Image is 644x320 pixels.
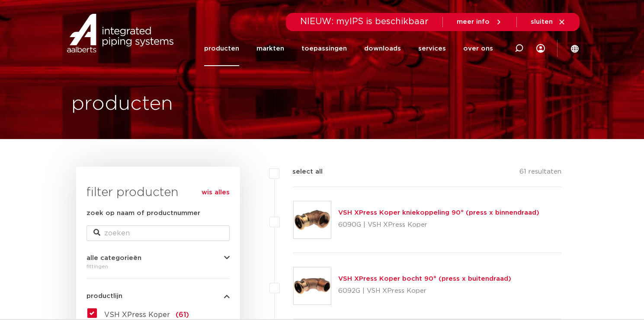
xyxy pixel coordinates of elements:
[256,31,284,66] a: markten
[338,284,511,298] p: 6092G | VSH XPress Koper
[104,311,170,318] span: VSH XPress Koper
[204,31,239,66] a: producten
[87,225,230,241] input: zoeken
[418,31,446,66] a: services
[87,261,230,272] div: fittingen
[87,255,141,261] span: alle categorieën
[463,31,493,66] a: over ons
[364,31,401,66] a: downloads
[531,19,553,25] span: sluiten
[457,19,490,25] span: meer info
[71,90,173,118] h1: producten
[87,293,230,299] button: productlijn
[301,31,347,66] a: toepassingen
[294,201,331,238] img: Thumbnail for VSH XPress Koper kniekoppeling 90° (press x binnendraad)
[519,167,561,180] p: 61 resultaten
[338,209,539,216] a: VSH XPress Koper kniekoppeling 90° (press x binnendraad)
[338,276,511,282] a: VSH XPress Koper bocht 90° (press x buitendraad)
[176,311,189,318] span: (61)
[202,187,230,198] a: wis alles
[87,293,122,299] span: productlijn
[87,184,230,201] h3: filter producten
[457,18,503,26] a: meer info
[531,18,566,26] a: sluiten
[338,218,539,232] p: 6090G | VSH XPress Koper
[279,167,323,177] label: select all
[300,17,429,26] span: NIEUW: myIPS is beschikbaar
[294,267,331,304] img: Thumbnail for VSH XPress Koper bocht 90° (press x buitendraad)
[87,208,200,219] label: zoek op naam of productnummer
[204,31,493,66] nav: Menu
[87,255,230,261] button: alle categorieën
[536,31,545,66] div: my IPS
